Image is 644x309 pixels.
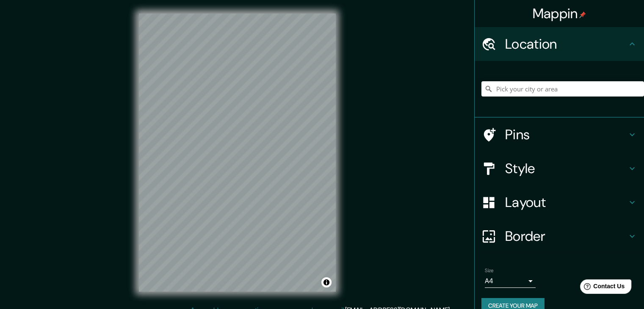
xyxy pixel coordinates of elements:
h4: Border [505,228,627,245]
label: Size [485,267,494,274]
h4: Location [505,36,627,52]
button: Toggle attribution [321,277,332,287]
div: Border [475,219,644,253]
h4: Pins [505,126,627,143]
div: Location [475,27,644,61]
h4: Layout [505,194,627,211]
h4: Mappin [533,5,586,22]
div: Layout [475,185,644,219]
input: Pick your city or area [481,81,644,97]
iframe: Help widget launcher [569,276,635,300]
div: Style [475,152,644,185]
canvas: Map [139,14,336,292]
h4: Style [505,160,627,177]
div: A4 [485,274,536,288]
div: Pins [475,118,644,152]
img: pin-icon.png [579,11,586,18]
